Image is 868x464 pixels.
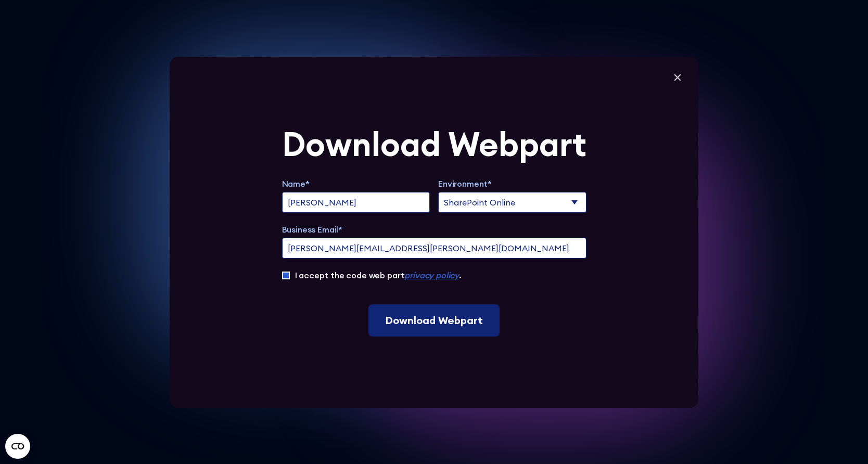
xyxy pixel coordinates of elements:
div: Download Webpart [282,127,586,161]
input: full name [282,192,430,213]
label: Business Email* [282,223,586,236]
button: Open CMP widget [5,434,30,459]
a: privacy policy [404,270,459,280]
label: I accept the code web part . [295,269,462,281]
input: Download Webpart [368,304,500,337]
label: Environment* [438,177,586,190]
form: Extend Trial [282,127,586,337]
input: name@company.com [282,238,586,259]
iframe: Chat Widget [681,343,868,464]
label: Name* [282,177,430,190]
